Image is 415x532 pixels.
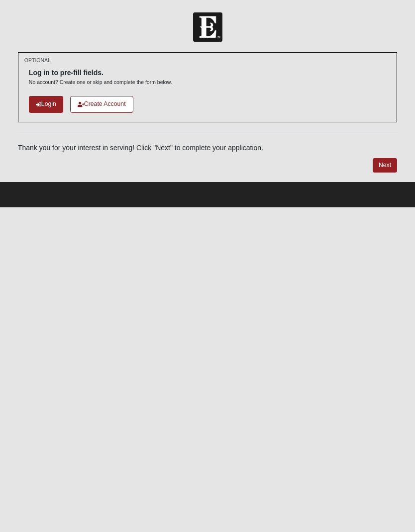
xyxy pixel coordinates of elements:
[29,96,63,112] a: Login
[29,79,172,86] p: No account? Create one or skip and complete the form below.
[193,12,222,42] img: Church of Eleven22 Logo
[18,143,397,153] p: Thank you for your interest in serving! Click "Next" to complete your application.
[24,57,51,64] small: OPTIONAL
[29,69,172,77] h6: Log in to pre-fill fields.
[373,158,397,173] a: Next
[70,96,133,112] a: Create Account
